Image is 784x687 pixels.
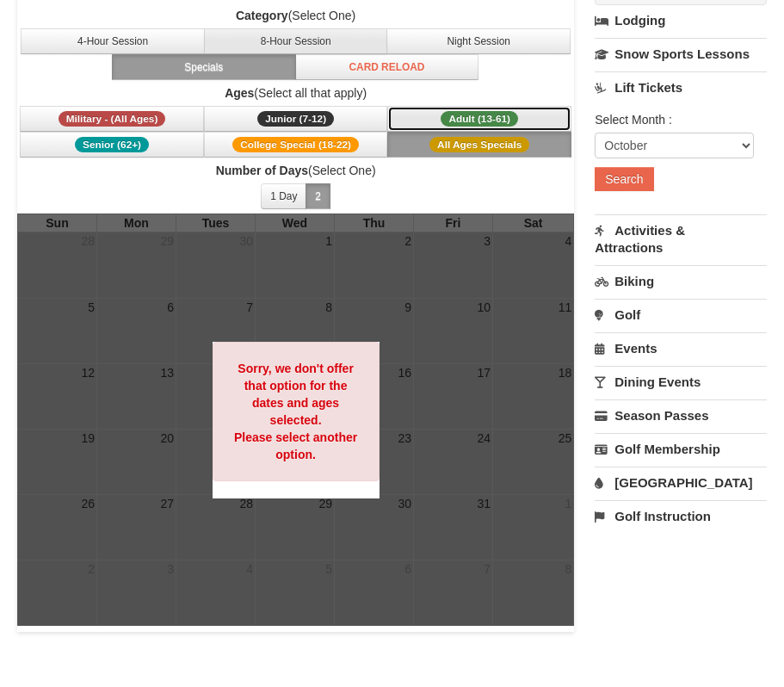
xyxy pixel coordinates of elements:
[216,164,308,177] strong: Number of Days
[232,137,359,152] span: College Special (18-22)
[204,106,388,132] button: Junior (7-12)
[112,54,296,80] button: Specials
[306,183,330,209] button: 2
[257,111,334,127] span: Junior (7-12)
[204,132,388,158] button: College Special (18-22)
[204,28,388,54] button: 8-Hour Session
[429,137,529,152] span: All Ages Specials
[20,132,204,158] button: Senior (62+)
[20,106,204,132] button: Military - (All Ages)
[595,214,767,263] a: Activities & Attractions
[387,106,571,132] button: Adult (13-61)
[595,265,767,297] a: Biking
[595,366,767,398] a: Dining Events
[595,467,767,498] a: [GEOGRAPHIC_DATA]
[17,162,574,179] label: (Select One)
[17,84,574,102] label: (Select all that apply)
[234,362,357,461] strong: Sorry, we don't offer that option for the dates and ages selected. Please select another option.
[595,332,767,364] a: Events
[21,28,205,54] button: 4-Hour Session
[225,86,254,100] strong: Ages
[595,433,767,465] a: Golf Membership
[595,399,767,431] a: Season Passes
[17,7,574,24] label: (Select One)
[295,54,479,80] button: Card Reload
[59,111,166,127] span: Military - (All Ages)
[595,5,767,36] a: Lodging
[441,111,518,127] span: Adult (13-61)
[595,299,767,331] a: Golf
[595,111,754,128] label: Select Month :
[75,137,149,152] span: Senior (62+)
[236,9,288,22] strong: Category
[261,183,306,209] button: 1 Day
[595,500,767,532] a: Golf Instruction
[595,71,767,103] a: Lift Tickets
[595,38,767,70] a: Snow Sports Lessons
[595,167,653,191] button: Search
[386,28,571,54] button: Night Session
[387,132,571,158] button: All Ages Specials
